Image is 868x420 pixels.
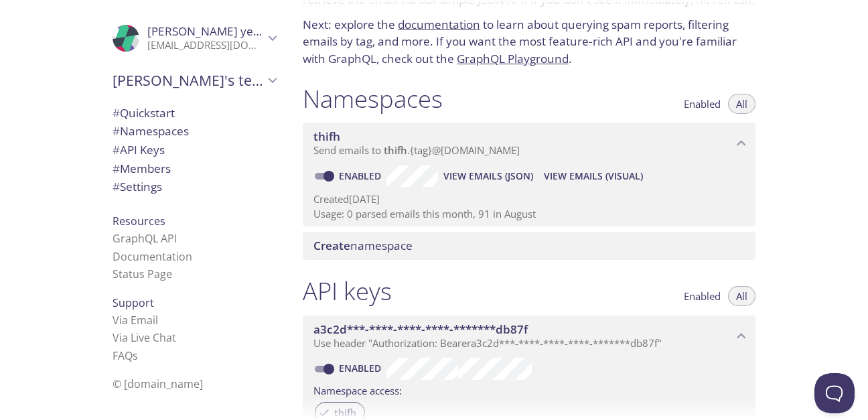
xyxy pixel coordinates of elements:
div: Luis yerbes [102,16,287,60]
span: Quickstart [113,105,175,121]
div: Luis's team [102,63,287,98]
h1: API keys [303,276,392,306]
span: thifh [313,129,340,144]
div: Quickstart [102,104,287,123]
span: # [113,161,120,176]
span: View Emails (Visual) [544,168,643,184]
h1: Namespaces [303,84,443,114]
p: Next: explore the to learn about querying spam reports, filtering emails by tag, and more. If you... [303,16,755,68]
span: Members [113,161,171,176]
a: GraphQL Playground [457,51,569,66]
div: Create namespace [303,232,755,260]
span: # [113,123,120,139]
iframe: Help Scout Beacon - Open [814,373,855,413]
button: View Emails (Visual) [538,165,648,187]
span: # [113,105,120,121]
span: Resources [113,214,165,228]
div: Team Settings [102,178,287,196]
span: [PERSON_NAME]'s team [113,71,264,90]
button: Enabled [676,94,729,114]
a: Enabled [337,362,386,374]
span: Support [113,295,154,310]
span: API Keys [113,142,165,157]
label: Namespace access: [313,380,402,399]
span: View Emails (JSON) [443,168,533,184]
span: namespace [313,238,413,253]
button: Enabled [676,286,729,306]
span: © [DOMAIN_NAME] [113,376,203,391]
a: Enabled [337,169,386,182]
button: All [728,286,755,306]
span: Create [313,238,350,253]
p: Usage: 0 parsed emails this month, 91 in August [313,207,745,221]
span: # [113,142,120,157]
a: Documentation [113,249,192,264]
p: Created [DATE] [313,192,745,206]
span: thifh [384,143,407,157]
a: GraphQL API [113,231,177,246]
span: s [133,348,138,363]
button: All [728,94,755,114]
a: Via Live Chat [113,330,176,345]
p: [EMAIL_ADDRESS][DOMAIN_NAME] [147,39,264,52]
button: View Emails (JSON) [438,165,538,187]
a: FAQ [113,348,138,363]
div: Namespaces [102,122,287,141]
span: Namespaces [113,123,189,139]
span: Settings [113,179,162,194]
a: documentation [398,17,480,32]
div: thifh namespace [303,123,755,164]
a: Via Email [113,313,158,328]
div: Members [102,159,287,178]
div: API Keys [102,141,287,159]
span: # [113,179,120,194]
span: [PERSON_NAME] yerbes [147,23,277,39]
span: Send emails to . {tag} @[DOMAIN_NAME] [313,143,520,157]
a: Status Page [113,267,172,281]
